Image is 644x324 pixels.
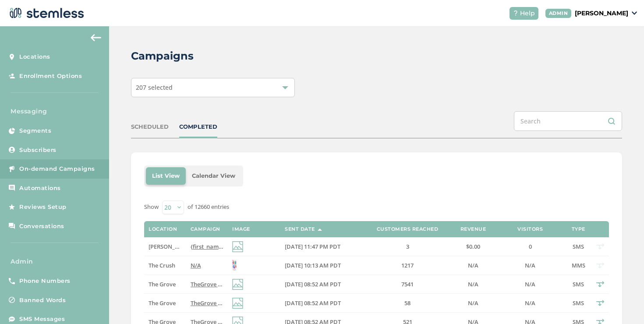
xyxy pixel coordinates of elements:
[600,282,644,324] iframe: Chat Widget
[19,184,61,193] span: Automations
[179,123,217,131] div: COMPLETED
[285,299,359,307] label: 10/05/2025 08:52 AM PDT
[401,280,414,288] span: 7541
[460,226,486,232] label: Revenue
[456,243,491,250] label: $0.00
[285,281,359,288] label: 10/05/2025 08:52 AM PDT
[285,243,359,250] label: 10/05/2025 11:47 PM PDT
[149,299,176,307] span: The Grove
[529,243,532,250] span: 0
[19,53,50,61] span: Locations
[19,296,66,305] span: Banned Words
[368,281,447,288] label: 7541
[232,298,243,309] img: icon-img-d887fa0c.svg
[232,279,243,290] img: icon-img-d887fa0c.svg
[232,226,250,232] label: Image
[573,243,584,250] span: SMS
[19,315,65,324] span: SMS Messages
[149,280,176,288] span: The Grove
[525,299,535,307] span: N/A
[570,299,587,307] label: SMS
[514,111,622,131] input: Search
[456,262,491,269] label: N/A
[191,261,201,269] span: N/A
[466,243,480,250] span: $0.00
[468,261,478,269] span: N/A
[570,281,587,288] label: SMS
[318,229,322,231] img: icon-sort-1e1d7615.svg
[572,261,585,269] span: MMS
[232,241,243,252] img: icon-img-d887fa0c.svg
[191,243,521,250] span: {first_name} we've got the best VIP deals at you favorite store💰📈 Click the link now, deals won't...
[131,48,194,64] h2: Campaigns
[146,167,186,185] li: List View
[19,277,71,285] span: Phone Numbers
[513,11,518,16] img: icon-help-white-03924b79.svg
[191,299,454,307] span: TheGrove La Mesa: You have a new notification waiting for you, {first_name}! Reply END to cancel
[19,72,82,81] span: Enrollment Options
[545,9,572,18] div: ADMIN
[570,243,587,250] label: SMS
[570,262,587,269] label: MMS
[573,299,584,307] span: SMS
[525,261,535,269] span: N/A
[19,127,51,135] span: Segments
[468,299,478,307] span: N/A
[285,226,315,232] label: Sent Date
[404,299,410,307] span: 58
[191,243,223,250] label: {first_name} we've got the best VIP deals at you favorite store💰📈 Click the link now, deals won't...
[368,243,447,250] label: 3
[131,123,169,131] div: SCHEDULED
[285,243,340,250] span: [DATE] 11:47 PM PDT
[499,262,561,269] label: N/A
[19,203,67,211] span: Reviews Setup
[520,9,535,18] span: Help
[186,167,241,185] li: Calendar View
[149,226,177,232] label: Location
[499,299,561,307] label: N/A
[368,299,447,307] label: 58
[191,299,223,307] label: TheGrove La Mesa: You have a new notification waiting for you, {first_name}! Reply END to cancel
[144,203,159,211] label: Show
[191,280,454,288] span: TheGrove La Mesa: You have a new notification waiting for you, {first_name}! Reply END to cancel
[632,11,637,15] img: icon_down-arrow-small-66adaf34.svg
[456,299,491,307] label: N/A
[377,226,439,232] label: Customers Reached
[285,299,341,307] span: [DATE] 08:52 AM PDT
[191,226,220,232] label: Campaign
[149,281,181,288] label: The Grove
[285,262,359,269] label: 10/05/2025 10:13 AM PDT
[499,281,561,288] label: N/A
[19,165,95,173] span: On-demand Campaigns
[285,280,341,288] span: [DATE] 08:52 AM PDT
[406,243,409,250] span: 3
[191,281,223,288] label: TheGrove La Mesa: You have a new notification waiting for you, {first_name}! Reply END to cancel
[19,222,64,231] span: Conversations
[575,9,628,18] p: [PERSON_NAME]
[572,226,585,232] label: Type
[285,261,341,269] span: [DATE] 10:13 AM PDT
[191,262,223,269] label: N/A
[456,281,491,288] label: N/A
[188,203,229,211] label: of 12660 entries
[517,226,543,232] label: Visitors
[149,243,225,250] span: [PERSON_NAME]'s Test Store
[19,146,57,155] span: Subscribers
[499,243,561,250] label: 0
[232,260,237,271] img: vAse7FKQBdVHOorpFXfJhvyCjAyo9vSqdhYt.jpg
[149,243,181,250] label: Brian's Test Store
[468,280,478,288] span: N/A
[525,280,535,288] span: N/A
[149,299,181,307] label: The Grove
[368,262,447,269] label: 1217
[136,83,173,92] span: 207 selected
[573,280,584,288] span: SMS
[149,262,181,269] label: The Crush
[149,261,175,269] span: The Crush
[7,4,84,22] img: logo-dark-0685b13c.svg
[401,261,414,269] span: 1217
[91,34,101,41] img: icon-arrow-back-accent-c549486e.svg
